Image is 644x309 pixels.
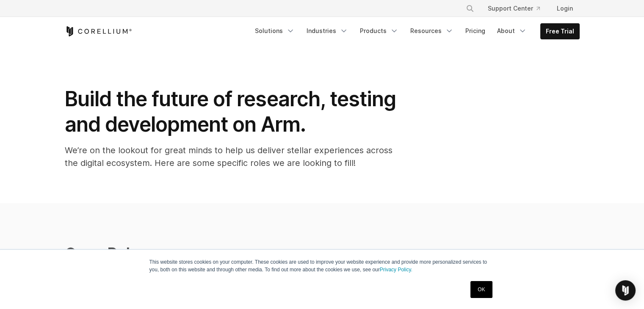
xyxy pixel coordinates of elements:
p: This website stores cookies on your computer. These cookies are used to improve your website expe... [149,258,495,273]
p: We’re on the lookout for great minds to help us deliver stellar experiences across the digital ec... [65,144,404,169]
a: About [492,23,532,39]
a: Login [550,1,580,16]
button: Search [462,1,478,16]
div: Navigation Menu [456,1,580,16]
a: Resources [405,23,459,39]
a: Industries [301,23,353,39]
div: Navigation Menu [250,23,580,39]
a: Pricing [460,23,490,39]
h1: Build the future of research, testing and development on Arm. [65,86,404,137]
a: Products [355,23,404,39]
a: Solutions [250,23,300,39]
a: Free Trial [541,24,579,39]
a: Privacy Policy. [380,267,412,273]
a: Support Center [481,1,547,16]
h2: Open Roles [65,244,447,262]
a: Corellium Home [65,26,132,36]
div: Open Intercom Messenger [615,280,636,301]
a: OK [470,281,492,298]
